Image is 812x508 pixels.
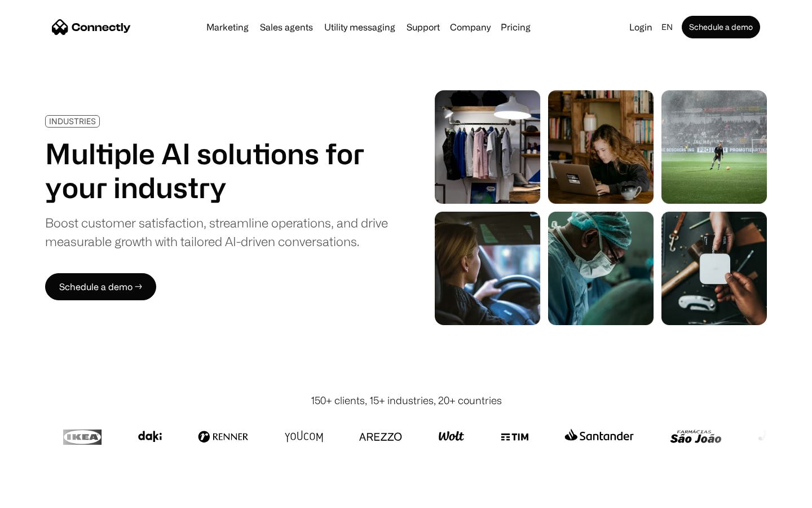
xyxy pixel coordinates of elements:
div: 150+ clients, 15+ industries, 20+ countries [311,393,502,408]
a: Schedule a demo [682,16,760,38]
ul: Language list [23,488,68,504]
div: en [661,19,673,35]
a: Pricing [496,23,535,32]
h1: Multiple AI solutions for your industry [45,137,388,204]
a: Marketing [202,23,253,32]
a: Schedule a demo → [45,273,156,300]
a: Sales agents [255,23,317,32]
div: Boost customer satisfaction, streamline operations, and drive measurable growth with tailored AI-... [45,213,388,251]
div: Company [450,19,491,35]
aside: Language selected: English [11,487,68,504]
a: Support [402,23,444,32]
div: INDUSTRIES [49,117,96,125]
a: Login [625,19,657,35]
a: Utility messaging [320,23,400,32]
